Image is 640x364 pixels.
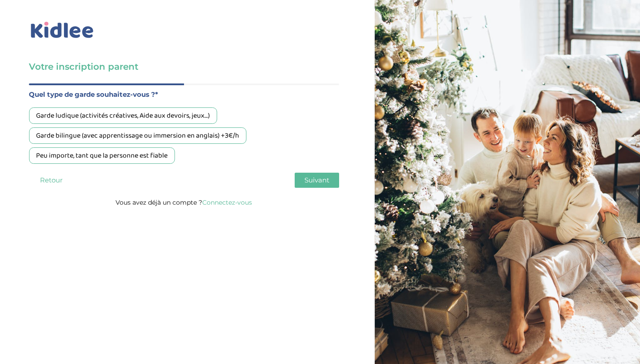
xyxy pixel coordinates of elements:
h3: Votre inscription parent [29,60,339,73]
div: Garde ludique (activités créatives, Aide aux devoirs, jeux…) [29,107,217,124]
span: Suivant [304,176,329,184]
p: Vous avez déjà un compte ? [29,197,339,208]
button: Suivant [295,173,339,188]
img: logo_kidlee_bleu [29,20,96,40]
label: Quel type de garde souhaitez-vous ?* [29,89,339,100]
a: Connectez-vous [202,198,252,206]
div: Peu importe, tant que la personne est fiable [29,147,175,164]
button: Retour [29,173,73,188]
div: Garde bilingue (avec apprentissage ou immersion en anglais) +3€/h [29,127,246,144]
